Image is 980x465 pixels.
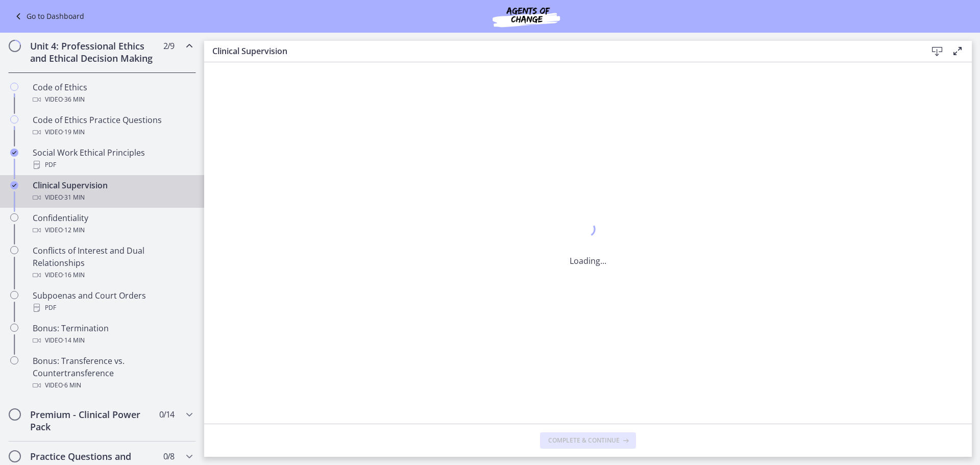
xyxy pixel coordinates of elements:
[33,179,192,204] div: Clinical Supervision
[33,191,192,204] div: Video
[570,219,606,242] div: 1
[63,224,85,236] span: · 12 min
[10,149,18,157] i: Completed
[33,93,192,106] div: Video
[33,289,192,314] div: Subpoenas and Court Orders
[63,379,81,391] span: · 6 min
[33,244,192,281] div: Conflicts of Interest and Dual Relationships
[163,450,174,462] span: 0 / 8
[12,10,84,22] a: Go to Dashboard
[33,302,192,314] div: PDF
[465,4,587,29] img: Agents of Change Social Work Test Prep
[570,255,606,267] p: Loading...
[33,334,192,347] div: Video
[30,408,155,433] h2: Premium - Clinical Power Pack
[63,191,85,204] span: · 31 min
[33,355,192,391] div: Bonus: Transference vs. Countertransference
[33,126,192,138] div: Video
[30,40,155,64] h2: Unit 4: Professional Ethics and Ethical Decision Making
[33,114,192,138] div: Code of Ethics Practice Questions
[63,334,85,347] span: · 14 min
[63,126,85,138] span: · 19 min
[548,436,620,445] span: Complete & continue
[33,146,192,171] div: Social Work Ethical Principles
[33,159,192,171] div: PDF
[63,93,85,106] span: · 36 min
[159,408,174,421] span: 0 / 14
[63,269,85,281] span: · 16 min
[33,379,192,391] div: Video
[212,45,911,57] h3: Clinical Supervision
[10,181,18,189] i: Completed
[540,432,636,449] button: Complete & continue
[33,212,192,236] div: Confidentiality
[163,40,174,52] span: 2 / 9
[33,224,192,236] div: Video
[33,322,192,347] div: Bonus: Termination
[33,269,192,281] div: Video
[33,81,192,106] div: Code of Ethics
